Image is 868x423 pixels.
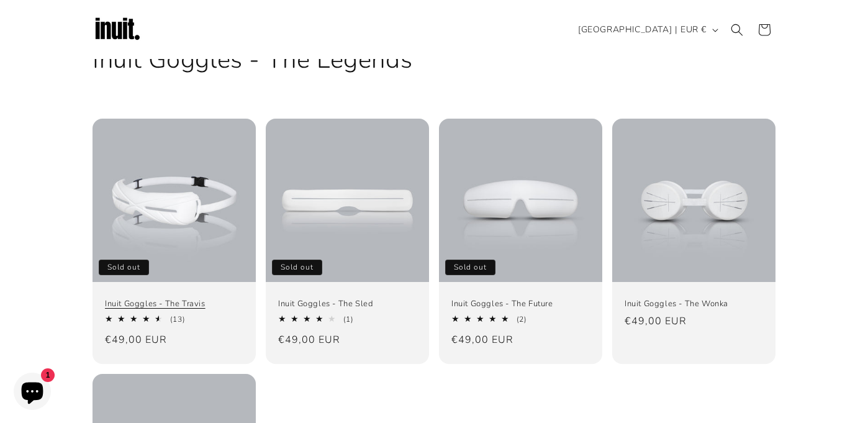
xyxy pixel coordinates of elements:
[451,299,590,309] a: Inuit Goggles - The Future
[625,299,763,309] a: Inuit Goggles - The Wonka
[105,299,243,309] a: Inuit Goggles - The Travis
[578,23,707,36] span: [GEOGRAPHIC_DATA] | EUR €
[93,5,142,55] img: Inuit Logo
[278,299,417,309] a: Inuit Goggles - The Sled
[723,16,751,43] summary: Search
[571,18,723,42] button: [GEOGRAPHIC_DATA] | EUR €
[10,373,55,413] inbox-online-store-chat: Shopify online store chat
[93,43,775,76] h1: Inuit Goggles - The Legends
